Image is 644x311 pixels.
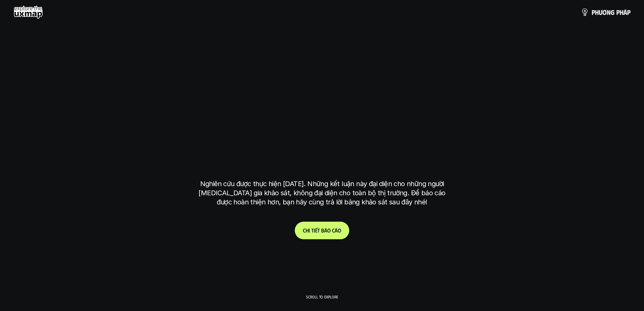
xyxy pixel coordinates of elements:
span: o [338,227,341,234]
a: Chitiếtbáocáo [295,222,349,239]
span: p [627,8,630,16]
a: phươngpháp [581,5,630,19]
span: ư [599,8,602,16]
span: c [332,227,335,234]
span: á [623,8,627,16]
span: b [321,227,324,234]
span: g [611,8,615,16]
span: ế [315,227,317,234]
h6: Kết quả nghiên cứu [299,74,350,82]
h1: phạm vi công việc của [199,91,446,119]
span: h [595,8,599,16]
span: i [314,227,315,234]
span: ơ [602,8,607,16]
h1: tại [GEOGRAPHIC_DATA] [201,144,443,173]
p: Scroll to explore [306,294,338,299]
p: Nghiên cứu được thực hiện [DATE]. Những kết luận này đại diện cho những người [MEDICAL_DATA] gia ... [195,179,449,207]
span: t [311,227,314,234]
span: t [317,227,320,234]
span: C [303,227,306,234]
span: h [306,227,309,234]
span: h [620,8,623,16]
span: o [327,227,331,234]
span: i [309,227,310,234]
span: n [607,8,611,16]
span: á [324,227,327,234]
span: p [616,8,620,16]
span: á [335,227,338,234]
span: p [592,8,595,16]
